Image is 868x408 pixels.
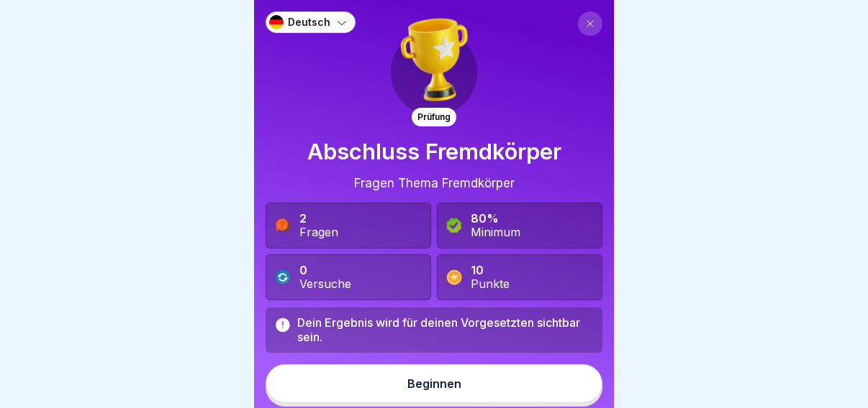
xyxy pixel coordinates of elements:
[288,17,330,29] p: Deutsch
[307,138,561,164] h1: Abschluss Fremdkörper
[471,277,510,291] div: Punkte
[269,15,284,29] img: de.svg
[299,277,351,291] div: Versuche
[354,176,515,190] div: Fragen Thema Fremdkörper
[407,377,461,390] div: Beginnen
[299,226,338,239] div: Fragen
[299,263,307,277] b: 0
[266,364,602,403] button: Beginnen
[412,108,456,126] div: Prüfung
[297,316,594,343] div: Dein Ergebnis wird für deinen Vorgesetzten sichtbar sein.
[471,263,484,277] b: 10
[471,226,520,239] div: Minimum
[299,211,307,226] b: 2
[471,211,499,226] b: 80%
